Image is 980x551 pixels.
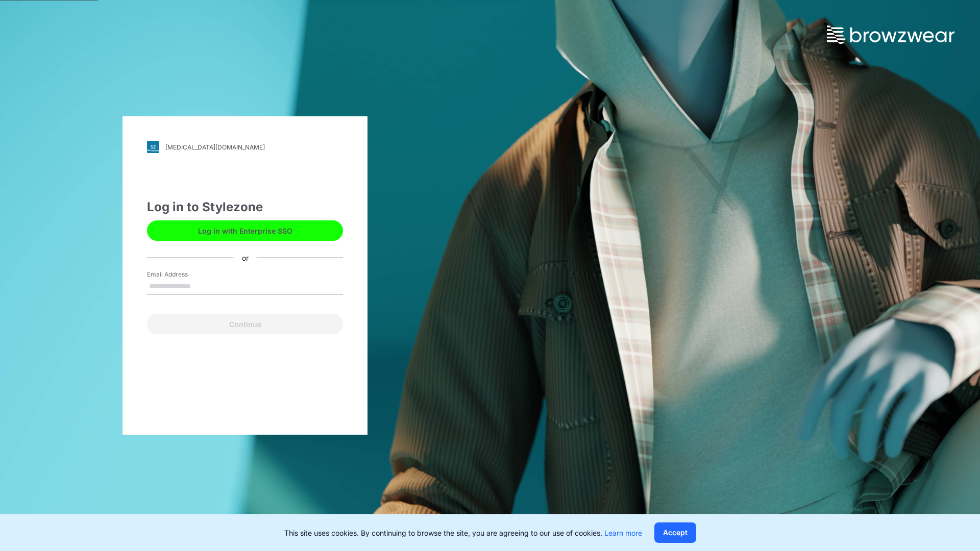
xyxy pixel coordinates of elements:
[147,141,159,153] img: svg+xml;base64,PHN2ZyB3aWR0aD0iMjgiIGhlaWdodD0iMjgiIHZpZXdCb3g9IjAgMCAyOCAyOCIgZmlsbD0ibm9uZSIgeG...
[234,252,257,263] div: or
[147,220,343,241] button: Log in with Enterprise SSO
[284,528,642,538] p: This site uses cookies. By continuing to browse the site, you are agreeing to our use of cookies.
[147,270,218,279] label: Email Address
[654,522,696,543] button: Accept
[827,26,954,44] img: browzwear-logo.73288ffb.svg
[147,198,343,216] div: Log in to Stylezone
[147,141,343,153] a: [MEDICAL_DATA][DOMAIN_NAME]
[165,143,265,151] div: [MEDICAL_DATA][DOMAIN_NAME]
[604,529,642,537] a: Learn more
